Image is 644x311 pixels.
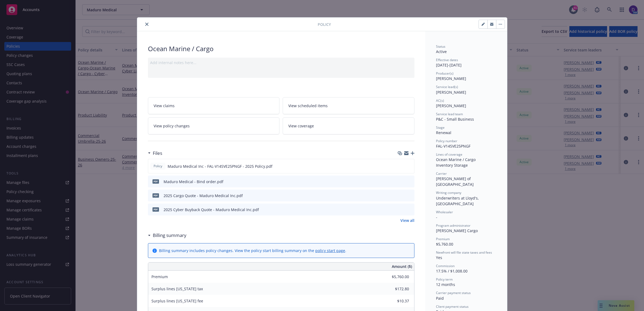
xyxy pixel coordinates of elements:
[436,76,466,81] span: [PERSON_NAME]
[436,130,451,135] span: Renewal
[436,98,444,103] span: AC(s)
[436,162,496,168] div: Inventory Storage
[436,139,457,143] span: Policy number
[436,228,478,233] span: [PERSON_NAME] Cargo
[377,285,412,293] input: 0.00
[436,264,455,268] span: Commission
[436,210,453,214] span: Wholesaler
[283,97,414,114] a: View scheduled items
[164,193,243,198] div: 2025 Cargo Quote - Maduro Medical Inc.pdf
[399,163,403,169] button: download file
[436,112,463,116] span: Service lead team
[164,207,259,212] div: 2025 Cyber Buyback Quote - Maduro Medical Inc.pdf
[436,215,437,220] span: -
[168,163,272,169] span: Maduro Medical Inc - FAL-V14SVE25PNGF - 2025 Policy.pdf
[436,282,455,287] span: 12 months
[436,237,450,241] span: Premium
[436,103,466,108] span: [PERSON_NAME]
[399,193,403,198] button: download file
[151,274,168,279] span: Premium
[148,117,280,134] a: View policy changes
[400,218,414,223] a: View all
[148,97,280,114] a: View claims
[436,171,447,176] span: Carrier
[148,44,414,53] div: Ocean Marine / Cargo
[283,117,414,134] a: View coverage
[151,286,203,291] span: Surplus lines [US_STATE] tax
[436,117,474,122] span: P&C - Small Business
[153,164,163,169] span: Policy
[436,49,447,54] span: Active
[436,71,453,76] span: Producer(s)
[153,193,159,197] span: pdf
[407,179,412,184] button: preview file
[159,248,346,253] div: Billing summary includes policy changes. View the policy start billing summary on the .
[377,273,412,281] input: 0.00
[154,103,175,109] span: View claims
[436,296,444,301] span: Paid
[436,58,496,68] div: [DATE] - [DATE]
[288,103,328,109] span: View scheduled items
[154,123,190,129] span: View policy changes
[144,21,150,27] button: close
[436,90,466,95] span: [PERSON_NAME]
[399,207,403,212] button: download file
[436,152,462,157] span: Lines of coverage
[399,179,403,184] button: download file
[436,250,492,255] span: Newfront will file state taxes and fees
[153,232,186,239] h3: Billing summary
[436,176,474,187] span: [PERSON_NAME] of [GEOGRAPHIC_DATA]
[436,190,461,195] span: Writing company
[436,223,470,228] span: Program administrator
[436,195,480,206] span: Underwriters at Lloyd's, [GEOGRAPHIC_DATA]
[436,304,469,309] span: Client payment status
[151,298,203,303] span: Surplus lines [US_STATE] fee
[164,179,223,184] div: Maduro Medical - Bind order.pdf
[436,85,458,89] span: Service lead(s)
[436,268,468,274] span: 17.5% / $1,008.00
[148,150,162,157] div: Files
[436,255,442,260] span: Yes
[436,277,453,282] span: Policy term
[153,207,159,211] span: pdf
[436,242,453,247] span: $5,760.00
[436,58,458,62] span: Effective dates
[288,123,314,129] span: View coverage
[377,297,412,305] input: 0.00
[150,60,412,65] div: Add internal notes here...
[392,264,412,269] span: Amount ($)
[436,291,471,295] span: Carrier payment status
[436,144,470,149] span: FAL-V14SVE25PNGF
[436,157,496,162] div: Ocean Marine / Cargo
[436,44,445,49] span: Status
[436,125,445,130] span: Stage
[407,163,412,169] button: preview file
[407,193,412,198] button: preview file
[315,248,345,253] a: policy start page
[318,22,331,27] span: Policy
[148,232,186,239] div: Billing summary
[407,207,412,212] button: preview file
[153,179,159,183] span: pdf
[153,150,162,157] h3: Files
